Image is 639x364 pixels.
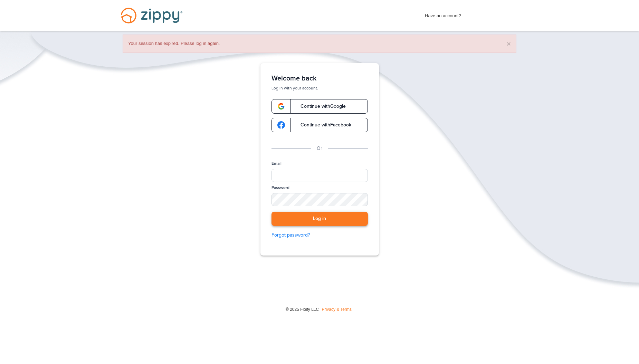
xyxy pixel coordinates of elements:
a: Forgot password? [271,231,368,239]
input: Email [271,169,368,182]
img: google-logo [277,121,285,129]
label: Email [271,161,282,166]
span: Have an account? [425,9,461,20]
span: Continue with Google [294,104,346,109]
p: Log in with your account. [271,85,368,91]
h1: Welcome back [271,74,368,83]
button: × [507,40,511,47]
span: Continue with Facebook [294,123,351,127]
input: Password [271,193,368,206]
a: Privacy & Terms [322,307,352,312]
p: Or [317,145,322,152]
button: Log in [271,212,368,226]
img: google-logo [277,103,285,110]
a: google-logoContinue withFacebook [271,118,368,132]
span: © 2025 Floify LLC [286,307,319,312]
label: Password [271,185,289,191]
a: google-logoContinue withGoogle [271,99,368,114]
div: Your session has expired. Please log in again. [123,35,516,53]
